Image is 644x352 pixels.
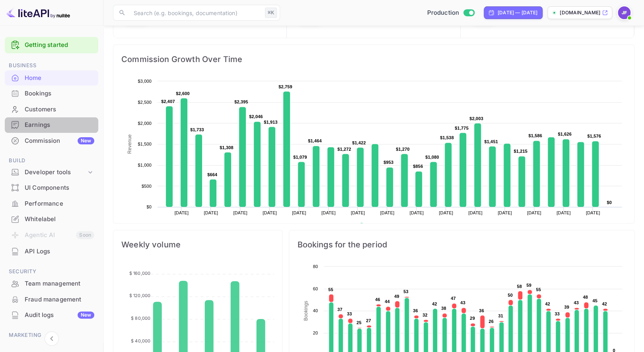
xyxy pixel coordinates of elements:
text: [DATE] [292,210,306,215]
text: $1,464 [308,138,322,143]
text: [DATE] [351,210,365,215]
text: 60 [313,286,318,291]
text: 47 [451,296,456,301]
span: Marketing [5,331,98,340]
text: [DATE] [233,210,247,215]
text: 37 [337,307,342,312]
text: 36 [413,308,418,313]
text: $2,003 [469,116,483,121]
text: $0 [607,200,612,205]
div: Whitelabel [5,212,98,227]
div: Customers [5,102,98,117]
text: 42 [602,301,607,306]
text: $2,395 [234,99,248,104]
text: 58 [517,284,522,289]
tspan: $ 160,000 [129,270,150,276]
text: $2,000 [138,121,152,126]
text: $1,272 [337,147,351,152]
text: 42 [432,301,437,306]
text: $1,500 [138,142,152,146]
button: Collapse navigation [45,331,59,346]
text: 49 [394,294,399,299]
text: $2,500 [138,100,152,105]
text: 27 [366,318,371,323]
text: $0 [146,204,152,209]
text: $1,586 [528,133,542,138]
text: $2,759 [278,84,292,89]
tspan: $ 120,000 [129,293,150,298]
text: Bookings [303,301,309,321]
text: $3,000 [138,79,152,84]
div: API Logs [5,244,98,259]
text: 46 [375,297,380,302]
div: Switch to Sandbox mode [424,8,477,18]
a: Fraud management [5,292,98,307]
div: Performance [25,199,94,208]
text: Revenue [367,223,387,228]
div: [DATE] — [DATE] [498,9,537,16]
div: UI Components [5,180,98,196]
div: UI Components [25,183,94,193]
text: 48 [583,295,588,299]
a: Bookings [5,86,98,101]
div: Audit logs [25,311,94,320]
text: $2,407 [161,99,175,104]
div: New [78,311,94,319]
text: $1,422 [352,140,366,145]
div: Fraud management [25,295,94,304]
text: 45 [592,298,597,303]
text: Revenue [127,134,132,154]
a: Home [5,70,98,85]
span: Weekly volume [121,238,274,251]
text: 39 [564,305,569,309]
a: Whitelabel [5,212,98,226]
div: Earnings [5,117,98,133]
div: ⌘K [265,8,277,18]
div: Developer tools [25,168,86,177]
a: Team management [5,276,98,291]
span: Business [5,61,98,70]
text: $1,626 [558,132,572,136]
div: New [78,137,94,144]
span: Build [5,156,98,165]
text: 53 [403,289,409,294]
a: Performance [5,196,98,211]
text: [DATE] [468,210,483,215]
text: $1,733 [190,127,204,132]
text: 32 [422,313,428,317]
div: Home [25,74,94,83]
div: Bookings [5,86,98,101]
text: $1,538 [440,135,454,140]
text: [DATE] [175,210,189,215]
text: $1,913 [264,120,278,124]
text: 25 [356,320,362,325]
text: [DATE] [204,210,218,215]
a: Earnings [5,117,98,132]
text: 38 [441,306,446,311]
text: $856 [413,164,423,169]
text: $1,451 [484,139,498,144]
div: Performance [5,196,98,212]
text: [DATE] [439,210,453,215]
text: 43 [460,300,465,305]
a: Customers [5,102,98,117]
div: Home [5,70,98,86]
text: $1,775 [455,126,469,130]
text: 31 [498,313,503,318]
text: 55 [536,287,541,292]
text: $1,079 [293,155,307,159]
text: $1,000 [138,163,152,167]
text: 42 [545,301,550,306]
text: 33 [347,311,352,316]
text: [DATE] [263,210,277,215]
text: 80 [313,264,318,269]
text: $2,046 [249,114,263,119]
div: Fraud management [5,292,98,307]
img: LiteAPI logo [6,6,70,19]
input: Search (e.g. bookings, documentation) [129,5,262,21]
text: 55 [328,287,333,292]
text: 26 [488,319,494,324]
div: Whitelabel [25,215,94,224]
tspan: $ 80,000 [131,315,150,321]
text: [DATE] [527,210,541,215]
